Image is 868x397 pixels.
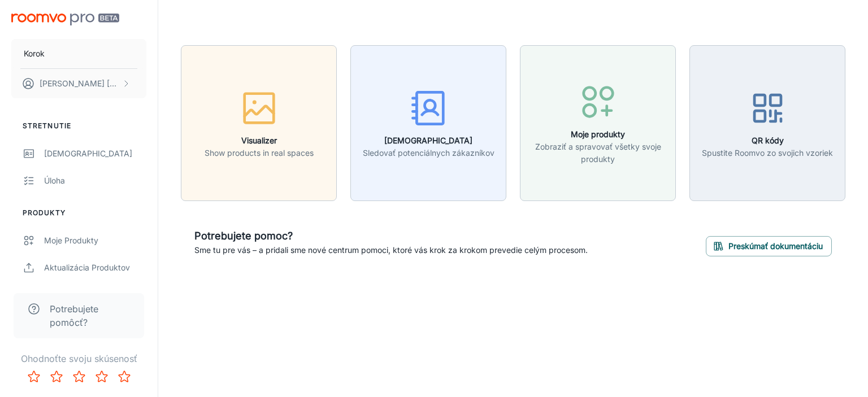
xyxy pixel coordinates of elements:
[702,147,833,159] p: Spustite Roomvo zo svojich vzoriek
[44,174,146,187] div: Úloha
[350,45,506,201] button: [DEMOGRAPHIC_DATA]Sledovať potenciálnych zákazníkov
[689,116,845,128] a: QR kódySpustite Roomvo zo svojich vzoriek
[363,147,494,159] p: Sledovať potenciálnych zákazníkov
[44,147,146,160] div: [DEMOGRAPHIC_DATA]
[706,236,832,256] button: Preskúmať dokumentáciu
[350,116,506,128] a: [DEMOGRAPHIC_DATA]Sledovať potenciálnych zákazníkov
[44,261,146,274] div: Aktualizácia produktov
[194,228,588,244] h6: Potrebujete pomoc?
[527,128,669,141] h6: Moje produkty
[527,141,669,165] p: Zobraziť a spravovať všetky svoje produkty
[205,134,314,147] h6: Visualizer
[40,77,119,90] p: [PERSON_NAME] [PERSON_NAME]
[194,244,588,256] p: Sme tu pre vás – a pridali sme nové centrum pomoci, ktoré vás krok za krokom prevedie celým proce...
[520,45,676,201] button: Moje produktyZobraziť a spravovať všetky svoje produkty
[11,39,146,68] button: Korok
[363,134,494,147] h6: [DEMOGRAPHIC_DATA]
[11,69,146,98] button: [PERSON_NAME] [PERSON_NAME]
[520,116,676,128] a: Moje produktyZobraziť a spravovať všetky svoje produkty
[706,239,832,251] a: Preskúmať dokumentáciu
[689,45,845,201] button: QR kódySpustite Roomvo zo svojich vzoriek
[181,45,337,201] button: VisualizerShow products in real spaces
[24,47,45,60] p: Korok
[205,147,314,159] p: Show products in real spaces
[44,234,146,247] div: Moje produkty
[50,302,131,329] span: Potrebujete pomôcť?
[11,14,119,25] img: Roomvo PRO Beta
[702,134,833,147] h6: QR kódy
